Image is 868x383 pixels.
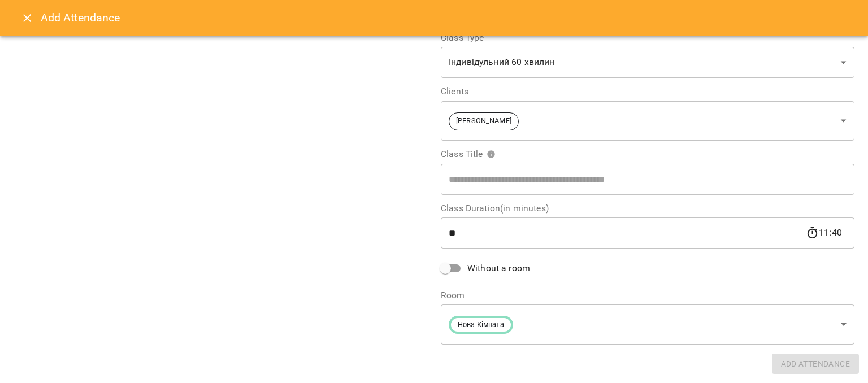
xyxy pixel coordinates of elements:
span: Without a room [467,262,530,275]
label: Class Duration(in minutes) [441,204,854,213]
label: Room [441,291,854,300]
span: Нова Кімната [451,320,511,330]
div: Нова Кімната [441,304,854,345]
span: Class Title [441,150,496,159]
span: [PERSON_NAME] [449,116,518,127]
div: [PERSON_NAME] [441,101,854,141]
button: Close [14,5,41,32]
h6: Add Attendance [41,9,854,27]
label: Clients [441,87,854,96]
div: Індивідульний 60 хвилин [441,47,854,79]
label: Class Type [441,33,854,42]
svg: Please specify class title or select clients [487,150,496,159]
